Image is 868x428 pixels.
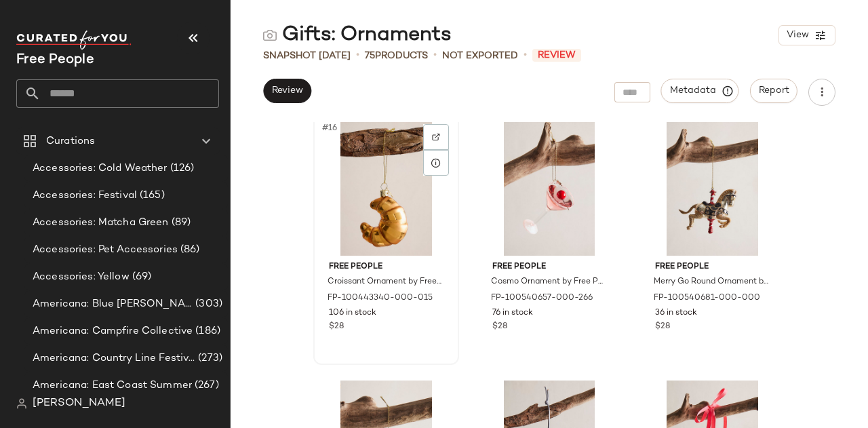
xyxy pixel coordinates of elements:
span: (89) [169,215,191,231]
span: (273) [195,351,222,366]
span: Metadata [669,85,731,97]
img: svg%3e [263,28,277,42]
span: Not Exported [442,49,518,63]
img: cfy_white_logo.C9jOOHJF.svg [16,31,132,50]
span: $28 [329,321,344,333]
span: Accessories: Matcha Green [33,215,169,231]
span: Americana: East Coast Summer [33,378,192,393]
span: FP-100540657-000-266 [491,292,593,305]
span: Review [532,49,581,62]
span: (267) [192,378,219,393]
button: View [778,25,835,45]
span: Curations [46,134,95,149]
span: Accessories: Festival [33,188,137,203]
span: Americana: Country Line Festival [33,351,195,366]
span: Cosmo Ornament by Free People in Pink [491,276,606,288]
span: Americana: Campfire Collective [33,324,193,339]
span: • [356,47,359,64]
span: Accessories: Yellow [33,269,130,285]
span: Current Company Name [16,53,94,67]
span: Accessories: Pet Accessories [33,242,178,258]
button: Report [750,79,797,103]
span: Croissant Ornament by Free People in Tan [328,276,442,288]
span: Report [758,85,789,96]
span: Snapshot [DATE] [263,49,351,63]
span: (186) [193,324,220,339]
img: svg%3e [16,398,27,409]
span: #16 [321,121,340,135]
button: Review [263,79,311,103]
span: 76 in stock [492,307,533,319]
span: • [433,47,437,64]
span: 106 in stock [329,307,376,319]
span: FP-100443340-000-015 [328,292,433,305]
span: FP-100540681-000-000 [654,292,760,305]
span: 36 in stock [655,307,697,319]
span: Review [271,85,303,96]
span: (126) [167,161,195,176]
span: (165) [137,188,165,203]
span: (69) [130,269,152,285]
span: (86) [178,242,200,258]
span: (303) [193,296,222,312]
span: Americana: Blue [PERSON_NAME] Baby [33,296,193,312]
div: Products [365,49,428,63]
span: $28 [655,321,670,333]
span: $28 [492,321,507,333]
img: svg%3e [432,133,440,141]
span: 75 [365,51,375,61]
span: Accessories: Cold Weather [33,161,167,176]
span: [PERSON_NAME] [33,395,125,412]
span: Merry Go Round Ornament by Free People [654,276,768,288]
span: • [524,47,527,64]
span: Free People [655,261,770,273]
span: Free People [329,261,443,273]
div: Gifts: Ornaments [263,22,452,49]
span: View [786,30,809,41]
button: Metadata [661,79,739,103]
span: Free People [492,261,607,273]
